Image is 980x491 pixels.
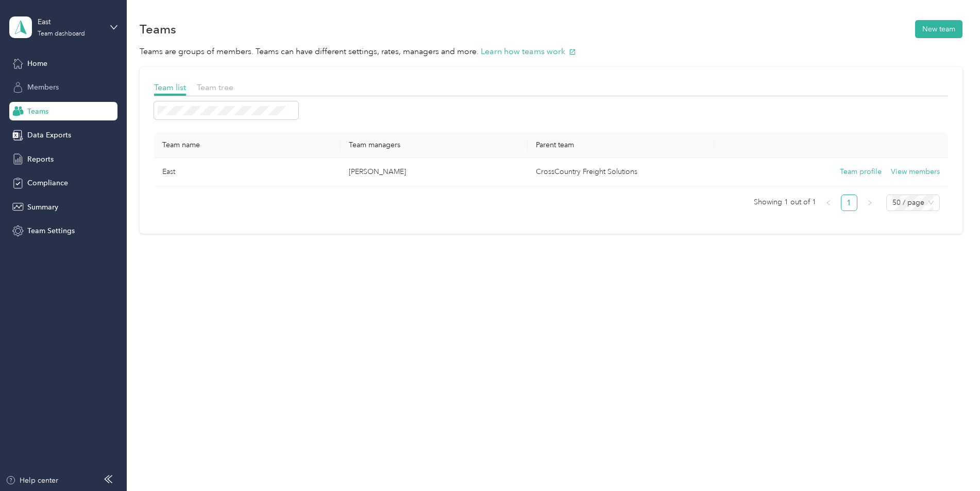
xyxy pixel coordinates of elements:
p: [PERSON_NAME] [349,166,519,178]
h1: Teams [140,24,176,34]
td: East [154,158,341,186]
span: Compliance [27,178,68,188]
th: Team name [154,132,341,158]
div: Page Size [886,195,940,211]
button: left [820,195,837,211]
span: left [825,200,832,206]
li: Next Page [861,195,878,211]
li: 1 [841,195,857,211]
button: View members [891,166,940,178]
span: Team tree [197,82,233,92]
p: Teams are groups of members. Teams can have different settings, rates, managers and more. [140,45,962,58]
div: Team dashboard [38,31,85,37]
span: Members [27,82,59,93]
span: Team Settings [27,225,75,236]
span: Home [27,58,47,69]
span: 50 / page [892,195,934,211]
button: New team [915,20,962,38]
span: Team list [154,82,186,92]
button: Help center [6,475,58,486]
span: right [867,200,873,206]
span: Summary [27,202,58,213]
th: Parent team [528,132,715,158]
span: Data Exports [27,130,71,141]
th: Team managers [341,132,528,158]
span: Showing 1 out of 1 [754,195,816,210]
td: CrossCountry Freight Solutions [528,158,715,186]
div: East [38,16,102,27]
button: Team profile [840,166,882,178]
span: Teams [27,106,48,117]
a: 1 [841,195,857,211]
button: right [861,195,878,211]
li: Previous Page [820,195,837,211]
span: Reports [27,154,54,165]
button: Learn how teams work [481,45,576,58]
iframe: Everlance-gr Chat Button Frame [922,433,980,491]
